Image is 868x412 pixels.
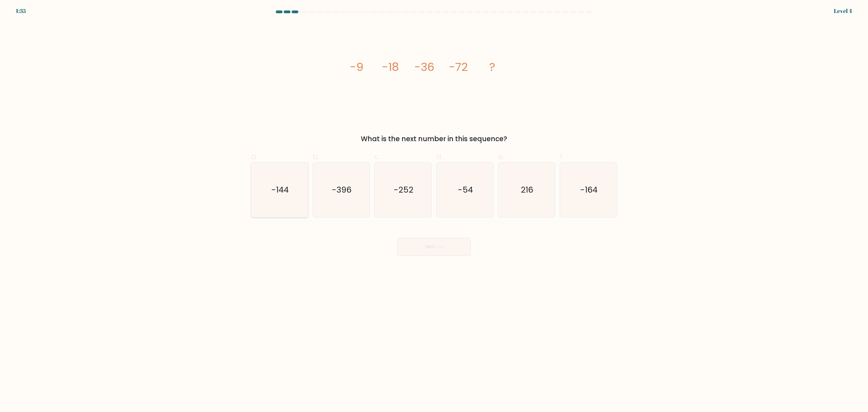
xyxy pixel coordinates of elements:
span: a. [251,151,258,162]
tspan: -72 [449,59,468,75]
span: e. [498,151,504,162]
text: -252 [394,184,414,196]
text: -164 [580,184,598,196]
span: d. [436,151,443,162]
tspan: ? [489,59,495,75]
text: -54 [458,184,473,196]
text: -396 [332,184,352,196]
div: 1:35 [16,7,26,15]
button: Next [397,238,471,256]
text: -144 [271,184,289,196]
text: 216 [521,184,533,196]
span: f. [560,151,564,162]
tspan: -9 [350,59,363,75]
span: b. [313,151,320,162]
tspan: -36 [415,59,434,75]
div: Level 4 [834,7,852,15]
div: What is the next number in this sequence? [254,134,614,144]
span: c. [374,151,381,162]
tspan: -18 [382,59,399,75]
